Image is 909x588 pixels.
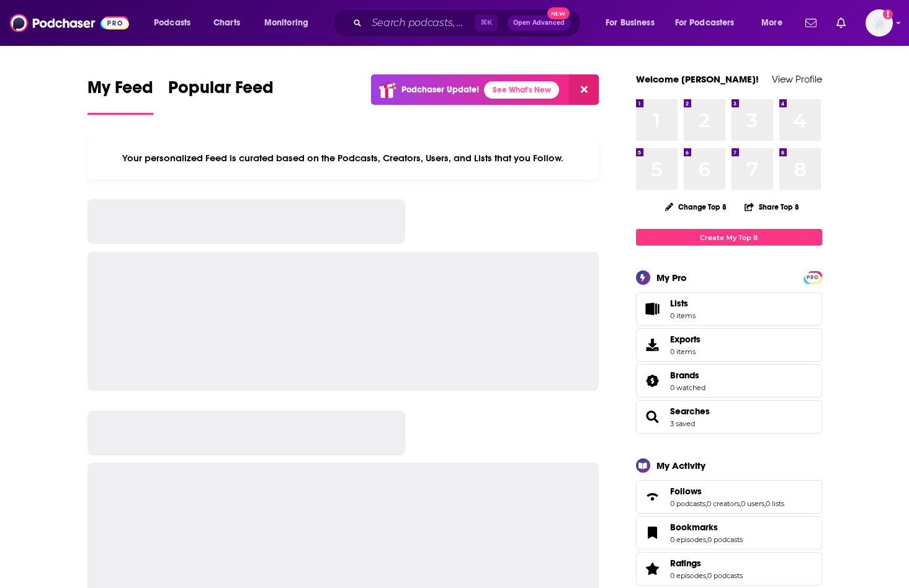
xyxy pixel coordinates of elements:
[670,370,705,381] a: Brands
[744,195,800,219] button: Share Top 8
[670,486,784,497] a: Follows
[636,400,822,434] span: Searches
[597,13,670,33] button: open menu
[640,300,665,318] span: Lists
[667,13,753,33] button: open menu
[656,460,705,471] div: My Activity
[805,272,820,282] a: PRO
[707,571,743,580] a: 0 podcasts
[256,13,325,33] button: open menu
[670,334,701,345] span: Exports
[670,571,706,580] a: 0 episodes
[866,9,893,37] span: Logged in as LaurenOlvera101
[866,9,893,37] button: Show profile menu
[670,298,688,309] span: Lists
[670,522,743,533] a: Bookmarks
[475,15,498,31] span: ⌘ K
[831,12,851,33] a: Show notifications dropdown
[636,229,822,246] a: Create My Top 8
[640,560,665,577] a: Ratings
[670,370,699,381] span: Brands
[145,13,207,33] button: open menu
[670,535,706,544] a: 0 episodes
[753,13,798,33] button: open menu
[213,14,240,32] span: Charts
[205,13,248,33] a: Charts
[764,499,766,508] span: ,
[636,364,822,398] span: Brands
[670,298,696,309] span: Lists
[640,524,665,541] a: Bookmarks
[640,408,665,425] a: Searches
[547,7,570,19] span: New
[656,272,687,283] div: My Pro
[705,499,707,508] span: ,
[883,9,893,19] svg: Add a profile image
[670,558,743,569] a: Ratings
[658,199,735,215] button: Change Top 8
[154,14,190,32] span: Podcasts
[707,499,740,508] a: 0 creators
[636,73,759,85] a: Welcome [PERSON_NAME]!
[805,273,820,282] span: PRO
[675,14,735,32] span: For Podcasters
[740,499,741,508] span: ,
[761,14,782,32] span: More
[670,347,701,356] span: 0 items
[606,14,655,32] span: For Business
[10,11,129,35] img: Podchaser - Follow, Share and Rate Podcasts
[670,419,695,428] a: 3 saved
[168,77,274,105] span: Popular Feed
[772,73,822,85] a: View Profile
[636,480,822,514] span: Follows
[344,9,593,37] div: Search podcasts, credits, & more...
[670,499,705,508] a: 0 podcasts
[706,535,707,544] span: ,
[670,522,718,533] span: Bookmarks
[508,16,570,30] button: Open AdvancedNew
[87,77,153,115] a: My Feed
[264,14,308,32] span: Monitoring
[670,486,702,497] span: Follows
[636,516,822,550] span: Bookmarks
[670,311,696,320] span: 0 items
[706,571,707,580] span: ,
[670,558,701,569] span: Ratings
[800,12,822,33] a: Show notifications dropdown
[87,77,153,105] span: My Feed
[640,488,665,506] a: Follows
[866,9,893,37] img: User Profile
[640,336,665,354] span: Exports
[513,20,565,26] span: Open Advanced
[401,84,479,95] p: Podchaser Update!
[636,552,822,586] span: Ratings
[640,372,665,390] a: Brands
[636,328,822,362] a: Exports
[670,383,705,392] a: 0 watched
[707,535,743,544] a: 0 podcasts
[741,499,764,508] a: 0 users
[168,77,274,115] a: Popular Feed
[766,499,784,508] a: 0 lists
[670,406,710,417] a: Searches
[367,13,475,33] input: Search podcasts, credits, & more...
[87,137,599,179] div: Your personalized Feed is curated based on the Podcasts, Creators, Users, and Lists that you Follow.
[636,292,822,326] a: Lists
[484,81,559,99] a: See What's New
